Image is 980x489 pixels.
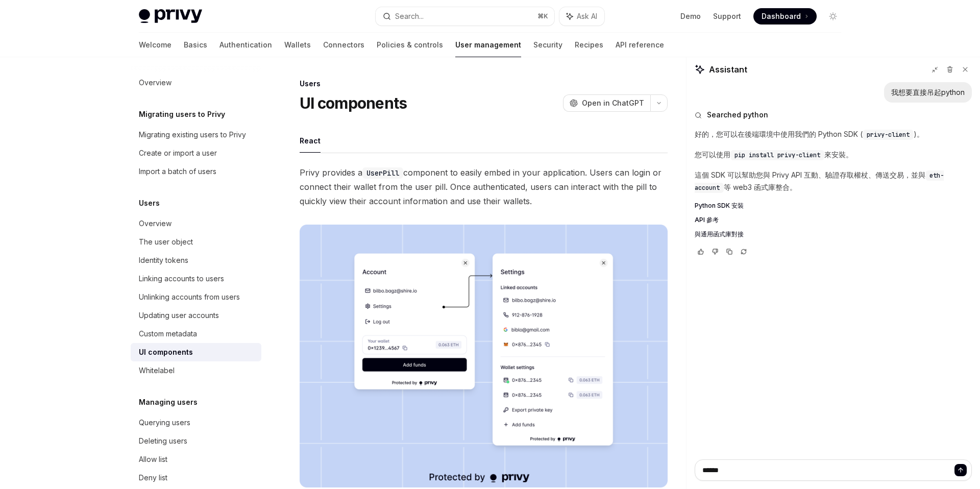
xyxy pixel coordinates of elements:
a: Security [533,33,562,57]
div: Unlinking accounts from users [139,291,240,303]
div: The user object [139,236,193,248]
button: Open in ChatGPT [563,94,650,112]
div: Deleting users [139,435,187,447]
a: Deny list [131,469,261,487]
a: Connectors [323,33,364,57]
p: 這個 SDK 可以幫助您與 Privy API 互動、驗證存取權杖、傳送交易，並與 等 web3 函式庫整合。 [695,169,972,193]
img: light logo [139,9,202,23]
span: Privy provides a component to easily embed in your application. Users can login or connect their ... [300,165,668,208]
a: Overview [131,74,261,92]
div: 我想要直接吊起python [891,87,965,97]
a: API reference [616,33,664,57]
a: Authentication [219,33,272,57]
span: pip install privy-client [734,151,820,159]
a: Whitelabel [131,361,261,380]
a: Unlinking accounts from users [131,288,261,306]
a: Python SDK 安裝 [695,202,972,210]
button: Ask AI [559,7,604,26]
span: Dashboard [762,11,801,21]
div: Allow list [139,453,167,466]
span: Assistant [709,63,747,76]
span: eth-account [695,172,944,192]
a: Policies & controls [377,33,443,57]
a: Identity tokens [131,251,261,270]
div: Users [300,79,668,89]
span: privy-client [867,131,910,139]
code: UserPill [362,167,403,179]
div: Linking accounts to users [139,273,224,285]
h5: Users [139,197,160,209]
a: Updating user accounts [131,306,261,325]
a: Support [713,11,741,21]
a: Create or import a user [131,144,261,162]
a: The user object [131,233,261,251]
div: Updating user accounts [139,309,219,322]
a: Querying users [131,413,261,432]
a: Basics [184,33,207,57]
a: Dashboard [753,8,817,25]
a: Wallets [284,33,311,57]
span: Searched python [707,110,768,120]
span: Python SDK 安裝 [695,202,744,210]
p: 您可以使用 來安裝。 [695,149,972,161]
span: Ask AI [577,11,597,21]
a: Deleting users [131,432,261,450]
a: Linking accounts to users [131,270,261,288]
button: Searched python [695,110,972,120]
a: Demo [680,11,701,21]
p: 好的，您可以在後端環境中使用我們的 Python SDK ( )。 [695,128,972,140]
button: Toggle dark mode [825,8,841,25]
a: Allow list [131,450,261,469]
div: Create or import a user [139,147,217,159]
button: Search...⌘K [376,7,554,26]
a: Import a batch of users [131,162,261,181]
div: UI components [139,346,193,358]
div: Overview [139,217,171,230]
span: API 參考 [695,216,719,224]
a: API 參考 [695,216,972,224]
a: Welcome [139,33,171,57]
img: images/Userpill2.png [300,225,668,487]
h5: Managing users [139,396,198,408]
button: Send message [954,464,967,476]
a: UI components [131,343,261,361]
h1: UI components [300,94,407,112]
a: Custom metadata [131,325,261,343]
a: Overview [131,214,261,233]
a: Recipes [575,33,603,57]
div: Querying users [139,417,190,429]
div: Custom metadata [139,328,197,340]
div: Overview [139,77,171,89]
div: Search... [395,10,424,22]
a: User management [455,33,521,57]
div: Whitelabel [139,364,175,377]
h5: Migrating users to Privy [139,108,225,120]
a: 與通用函式庫對接 [695,230,972,238]
div: Deny list [139,472,167,484]
span: Open in ChatGPT [582,98,644,108]
div: Identity tokens [139,254,188,266]
div: Import a batch of users [139,165,216,178]
button: React [300,129,321,153]
a: Migrating existing users to Privy [131,126,261,144]
div: Migrating existing users to Privy [139,129,246,141]
span: ⌘ K [537,12,548,20]
span: 與通用函式庫對接 [695,230,744,238]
